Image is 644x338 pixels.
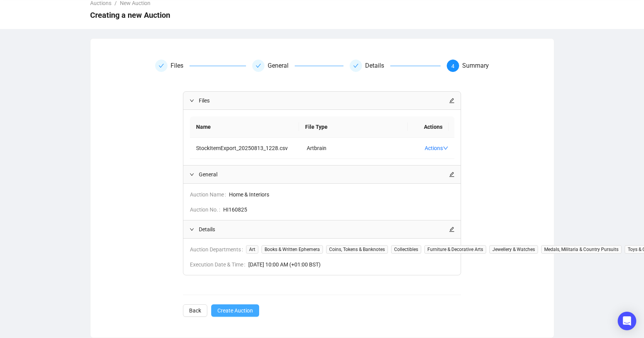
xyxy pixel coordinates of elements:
span: 4 [451,63,454,69]
div: General [268,60,295,72]
span: HI160825 [223,205,454,214]
th: Name [190,116,299,138]
a: Actions [425,145,448,151]
div: Generaledit [183,166,461,183]
span: Back [189,306,201,315]
button: Create Auction [211,304,259,317]
div: Filesedit [183,92,461,109]
span: expanded [190,227,194,232]
div: Files [171,60,190,72]
span: Medals, Militaria & Country Pursuits [541,245,622,254]
span: Books & Written Ephemera [261,245,323,254]
button: Back [183,304,207,317]
span: expanded [190,98,194,103]
span: edit [449,98,454,103]
div: 4Summary [447,60,489,72]
span: check [256,63,261,68]
span: [DATE] 10:00 AM (+01:00 BST) [248,260,454,269]
span: Furniture & Decorative Arts [424,245,486,254]
span: expanded [190,172,194,177]
span: Jewellery & Watches [489,245,538,254]
span: check [159,63,164,68]
span: Files [199,96,449,105]
span: General [199,170,449,179]
span: down [443,145,448,151]
th: File Type [299,116,408,138]
span: Coins, Tokens & Banknotes [326,245,388,254]
div: Files [155,60,246,72]
span: edit [449,227,454,232]
div: Details [350,60,441,72]
span: edit [449,172,454,177]
th: Actions [408,116,449,138]
div: Details [365,60,390,72]
div: Open Intercom Messenger [618,312,636,330]
span: Home & Interiors [229,190,454,199]
span: Art [246,245,258,254]
td: StockItemExport_20250813_1228.csv [190,138,301,159]
span: Auction No. [190,205,223,214]
span: Create Auction [217,306,253,315]
span: Execution Date & Time [190,260,248,269]
span: Artbrain [307,145,326,151]
div: General [252,60,343,72]
span: check [353,63,359,68]
span: Details [199,225,449,234]
span: Creating a new Auction [90,9,170,21]
span: Auction Name [190,190,229,199]
div: Detailsedit [183,220,461,238]
span: Auction Departments [190,245,246,254]
span: Collectibles [391,245,421,254]
div: Summary [462,60,489,72]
